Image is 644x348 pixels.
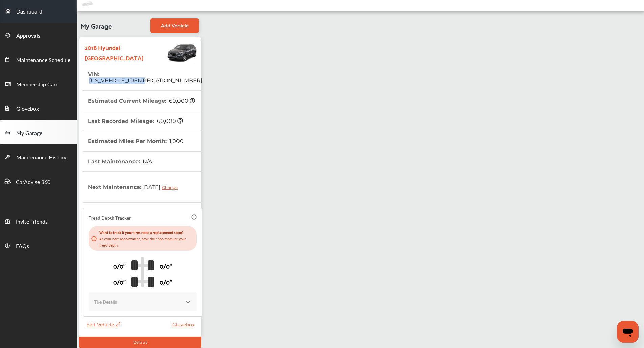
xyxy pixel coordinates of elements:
a: Glovebox [172,322,198,328]
p: 0/0" [160,261,172,271]
span: My Garage [81,18,112,33]
th: Estimated Miles Per Month : [88,131,184,151]
a: Add Vehicle [150,18,199,33]
th: Last Maintenance : [88,152,152,171]
span: Invite Friends [16,218,48,226]
span: Edit Vehicle [86,322,120,328]
img: Vehicle [144,41,198,64]
p: Tire Details [94,298,117,305]
a: Glovebox [0,96,77,120]
p: Tread Depth Tracker [89,214,131,221]
span: N/A [142,158,152,165]
p: 0/0" [113,261,126,271]
span: Membership Card [16,80,59,89]
img: KOKaJQAAAABJRU5ErkJggg== [185,298,191,305]
p: Want to track if your tires need a replacement soon? [99,229,194,235]
span: Add Vehicle [161,23,189,28]
th: Next Maintenance : [88,172,183,202]
p: 0/0" [113,276,126,287]
span: Maintenance Schedule [16,56,70,65]
span: Maintenance History [16,153,66,162]
strong: 2018 Hyundai [GEOGRAPHIC_DATA] [85,42,144,63]
div: Change [162,185,181,190]
p: At your next appointment, have the shop measure your tread depth. [99,235,194,248]
span: [DATE] [141,179,183,195]
div: Default [79,337,201,348]
a: Membership Card [0,72,77,96]
a: My Garage [0,120,77,144]
p: 0/0" [160,276,172,287]
span: Approvals [16,32,40,41]
span: Dashboard [16,7,42,16]
span: My Garage [16,129,42,138]
th: Last Recorded Mileage : [88,111,183,131]
span: 60,000 [156,118,183,124]
img: tire_track_logo.b900bcbc.svg [131,257,154,287]
span: 60,000 [168,98,195,104]
span: Glovebox [16,105,39,113]
span: CarAdvise 360 [16,178,50,187]
a: Approvals [0,23,77,47]
span: 1,000 [168,138,184,144]
span: [US_VEHICLE_IDENTIFICATION_NUMBER] [88,77,202,84]
iframe: Button to launch messaging window [617,321,639,343]
th: VIN : [88,64,202,90]
th: Estimated Current Mileage : [88,91,195,111]
a: Maintenance History [0,144,77,169]
a: Maintenance Schedule [0,47,77,72]
span: FAQs [16,242,29,251]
